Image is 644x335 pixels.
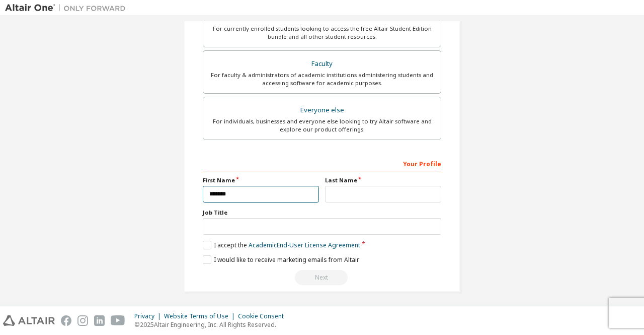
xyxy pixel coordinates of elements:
[209,103,435,117] div: Everyone else
[203,155,441,171] div: Your Profile
[134,312,164,320] div: Privacy
[203,270,441,285] div: Read and acccept EULA to continue
[203,176,319,184] label: First Name
[3,315,55,326] img: altair_logo.svg
[203,255,359,264] label: I would like to receive marketing emails from Altair
[209,25,435,41] div: For currently enrolled students looking to access the free Altair Student Edition bundle and all ...
[61,315,71,326] img: facebook.svg
[203,241,360,249] label: I accept the
[5,3,131,13] img: Altair One
[164,312,238,320] div: Website Terms of Use
[249,241,360,249] a: Academic End-User License Agreement
[209,117,435,133] div: For individuals, businesses and everyone else looking to try Altair software and explore our prod...
[111,315,125,326] img: youtube.svg
[134,320,290,329] p: © 2025 Altair Engineering, Inc. All Rights Reserved.
[77,315,88,326] img: instagram.svg
[94,315,105,326] img: linkedin.svg
[209,57,435,71] div: Faculty
[238,312,290,320] div: Cookie Consent
[325,176,441,184] label: Last Name
[203,209,441,217] label: Job Title
[209,71,435,87] div: For faculty & administrators of academic institutions administering students and accessing softwa...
